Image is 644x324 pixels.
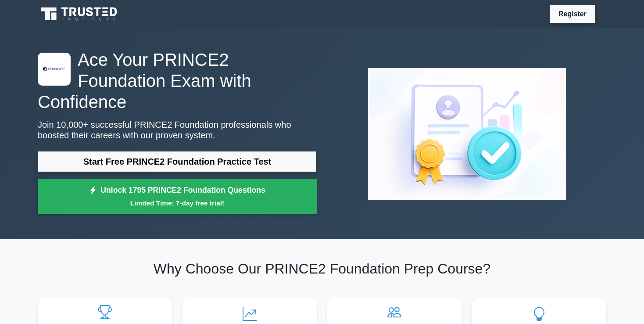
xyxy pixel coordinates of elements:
a: Start Free PRINCE2 Foundation Practice Test [38,151,317,172]
h1: Ace Your PRINCE2 Foundation Exam with Confidence [38,49,317,112]
p: Join 10,000+ successful PRINCE2 Foundation professionals who boosted their careers with our prove... [38,119,317,140]
img: PRINCE2 Foundation Preview [361,61,573,207]
a: Unlock 1795 PRINCE2 Foundation QuestionsLimited Time: 7-day free trial! [38,179,317,214]
small: Limited Time: 7-day free trial! [49,198,306,208]
a: Register [553,8,592,19]
h2: Why Choose Our PRINCE2 Foundation Prep Course? [38,260,606,277]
